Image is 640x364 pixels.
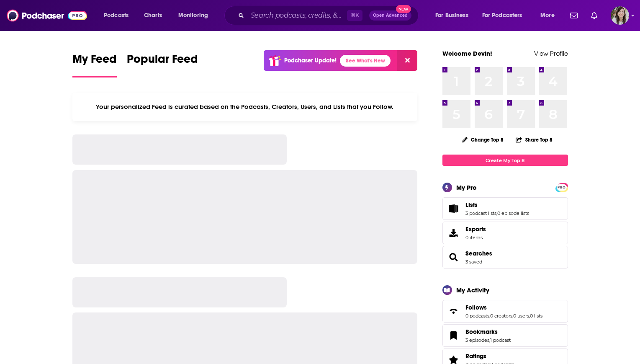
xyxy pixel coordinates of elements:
span: Exports [465,225,486,233]
span: Podcasts [104,10,129,21]
img: Podchaser - Follow, Share and Rate Podcasts [7,8,87,23]
a: Lists [445,203,462,214]
span: New [396,5,411,13]
a: Follows [445,305,462,317]
a: 3 episodes [465,337,489,343]
a: Show notifications dropdown [588,8,601,23]
a: Show notifications dropdown [567,8,581,23]
div: Your personalized Feed is curated based on the Podcasts, Creators, Users, and Lists that you Follow. [72,93,418,121]
button: Share Top 8 [515,132,553,148]
input: Search podcasts, credits, & more... [247,9,347,22]
span: Lists [465,201,478,209]
a: 1 podcast [490,337,511,343]
a: 0 lists [530,313,542,319]
div: My Pro [456,183,477,191]
span: , [489,313,490,319]
a: Bookmarks [465,328,511,336]
span: Logged in as devinandrade [611,6,629,25]
a: Charts [139,9,167,22]
button: Open AdvancedNew [369,10,411,21]
a: Bookmarks [445,330,462,341]
a: Searches [465,250,492,257]
span: Bookmarks [465,328,498,336]
span: Searches [442,246,568,268]
span: , [529,313,530,319]
span: Ratings [465,352,486,360]
button: open menu [172,9,219,22]
a: Popular Feed [127,52,198,77]
a: Lists [465,201,529,209]
span: , [489,337,490,343]
a: See What's New [340,55,391,67]
a: 0 creators [490,313,512,319]
a: Create My Top 8 [442,155,568,166]
span: Popular Feed [127,52,198,71]
span: Follows [442,300,568,323]
a: 0 episode lists [497,210,529,216]
button: open menu [98,9,139,22]
a: Ratings [465,352,514,360]
img: User Profile [611,6,629,25]
div: Search podcasts, credits, & more... [232,6,427,25]
button: open menu [477,9,535,22]
p: Podchaser Update! [284,57,337,64]
a: My Feed [72,52,117,77]
a: Follows [465,304,542,311]
a: PRO [557,184,567,190]
span: Open Advanced [373,13,408,18]
a: 0 users [513,313,529,319]
span: PRO [557,184,567,191]
span: Charts [144,10,162,21]
a: 0 podcasts [465,313,489,319]
div: My Activity [456,286,489,294]
a: Exports [442,222,568,244]
span: For Business [435,10,468,21]
span: Follows [465,304,487,311]
a: Welcome Devin! [442,49,492,57]
span: Monitoring [178,10,208,21]
a: View Profile [534,49,568,57]
span: More [540,10,555,21]
span: Exports [445,227,462,239]
span: Bookmarks [442,324,568,347]
span: For Podcasters [482,10,522,21]
span: , [496,210,497,216]
span: , [512,313,513,319]
button: open menu [429,9,479,22]
button: Show profile menu [611,6,629,25]
button: open menu [535,9,565,22]
a: 3 saved [465,259,482,265]
a: Searches [445,251,462,263]
button: Change Top 8 [457,134,509,145]
span: Lists [442,197,568,220]
span: ⌘ K [347,10,362,21]
span: 0 items [465,235,486,240]
span: My Feed [72,52,117,71]
a: 3 podcast lists [465,210,496,216]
